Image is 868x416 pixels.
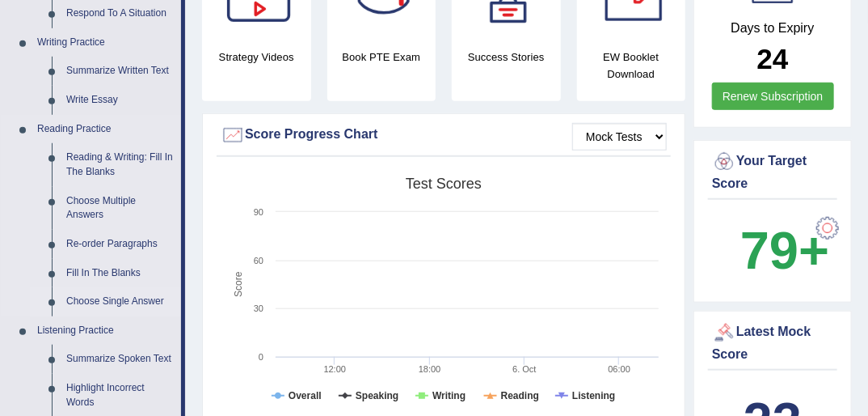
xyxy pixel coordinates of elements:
a: Reading Practice [30,115,181,144]
a: Choose Single Answer [59,287,181,316]
a: Fill In The Blanks [59,259,181,288]
tspan: Test scores [406,176,482,192]
div: Score Progress Chart [221,123,667,147]
b: 24 [757,43,789,74]
text: 90 [254,207,263,217]
a: Summarize Spoken Text [59,345,181,374]
h4: Days to Expiry [712,21,833,36]
h4: EW Booklet Download [577,49,686,83]
text: 18:00 [419,364,441,374]
div: Latest Mock Score [712,320,833,364]
a: Re-order Paragraphs [59,230,181,259]
a: Reading & Writing: Fill In The Blanks [59,143,181,186]
a: Writing Practice [30,28,181,57]
text: 30 [254,304,263,313]
tspan: Speaking [356,390,398,401]
a: Renew Subscription [712,83,834,110]
tspan: 6. Oct [512,364,536,374]
tspan: Listening [572,390,615,401]
h4: Success Stories [452,49,561,66]
b: 79+ [740,221,829,280]
a: Write Essay [59,86,181,115]
h4: Book PTE Exam [327,49,436,66]
tspan: Score [233,272,244,298]
text: 60 [254,256,263,265]
a: Choose Multiple Answers [59,187,181,230]
tspan: Writing [432,390,466,401]
text: 06:00 [609,364,631,374]
text: 12:00 [324,364,347,374]
tspan: Reading [501,390,539,401]
text: 0 [259,352,263,362]
a: Listening Practice [30,316,181,346]
tspan: Overall [289,390,322,401]
h4: Strategy Videos [202,49,311,66]
div: Your Target Score [712,150,833,193]
a: Summarize Written Text [59,57,181,86]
